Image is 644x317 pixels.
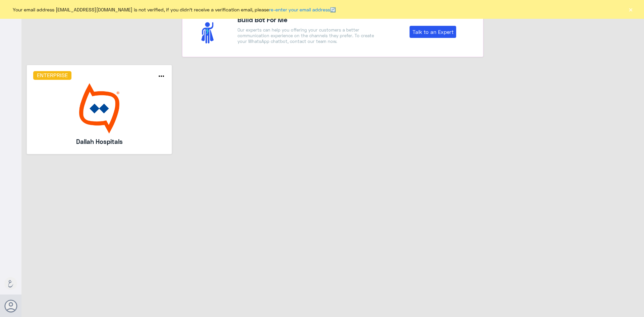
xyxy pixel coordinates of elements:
h6: Enterprise [33,71,72,80]
a: Talk to an Expert [410,26,456,38]
button: more_horiz [157,72,165,82]
button: × [627,6,634,13]
span: Your email address [EMAIL_ADDRESS][DOMAIN_NAME] is not verified, if you didn't receive a verifica... [13,6,336,13]
button: Avatar [4,300,17,312]
h5: Dallah Hospitals [51,137,148,146]
img: bot image [33,83,166,134]
p: Our experts can help you offering your customers a better communication experience on the channel... [237,27,378,44]
a: re-enter your email address [269,7,330,12]
i: more_horiz [157,72,165,80]
h4: Build Bot For Me [237,14,378,24]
